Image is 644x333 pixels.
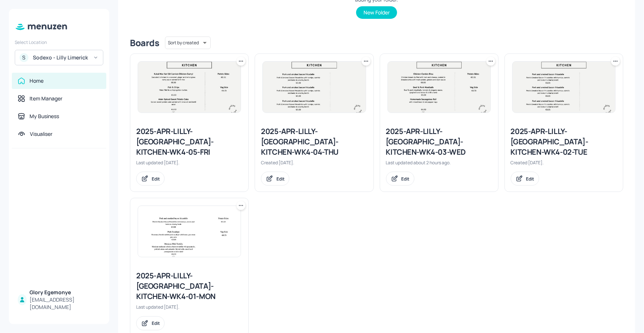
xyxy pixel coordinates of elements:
img: 2025-08-13-17550805594865cap4lhjgsw.jpeg [388,62,490,113]
div: My Business [30,113,59,120]
div: Glory Egemonye [30,289,100,296]
div: Last updated about 2 hours ago. [386,159,492,166]
img: 2024-11-25-1732546877941m75rhh4pyc.jpeg [263,62,365,113]
div: S [20,53,28,62]
img: 2025-05-09-1746805357194ct7a8vhdvzn.jpeg [138,62,241,113]
div: [EMAIL_ADDRESS][DOMAIN_NAME] [30,296,100,311]
div: 2025-APR-LILLY-[GEOGRAPHIC_DATA]-KITCHEN-WK4-04-THU [261,126,367,157]
div: Home [30,77,44,85]
div: Created [DATE]. [511,159,617,166]
img: 2025-05-07-17466274580414fhkuz6rnk1.jpeg [138,206,241,257]
div: Edit [152,176,160,182]
div: Item Manager [30,95,62,102]
div: Edit [276,176,285,182]
div: Last updated [DATE]. [136,304,242,310]
div: Sodexo - Lilly Limerick [33,54,89,61]
div: 2025-APR-LILLY-[GEOGRAPHIC_DATA]-KITCHEN-WK4-03-WED [386,126,492,157]
div: Select Location [15,39,103,45]
div: Edit [152,320,160,326]
div: 2025-APR-LILLY-[GEOGRAPHIC_DATA]-KITCHEN-WK4-01-MON [136,271,242,302]
div: 2025-APR-LILLY-[GEOGRAPHIC_DATA]-KITCHEN-WK4-05-FRI [136,126,242,157]
div: Boards [130,37,159,49]
button: New Folder [356,6,397,19]
div: Last updated [DATE]. [136,159,242,166]
div: Created [DATE]. [261,159,367,166]
div: 2025-APR-LILLY-[GEOGRAPHIC_DATA]-KITCHEN-WK4-02-TUE [511,126,617,157]
img: 2024-11-25-1732546877941m75rhh4pyc.jpeg [513,62,615,113]
div: Visualiser [30,130,52,138]
div: Edit [526,176,534,182]
div: Edit [402,176,410,182]
div: Sort by created [165,35,211,50]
